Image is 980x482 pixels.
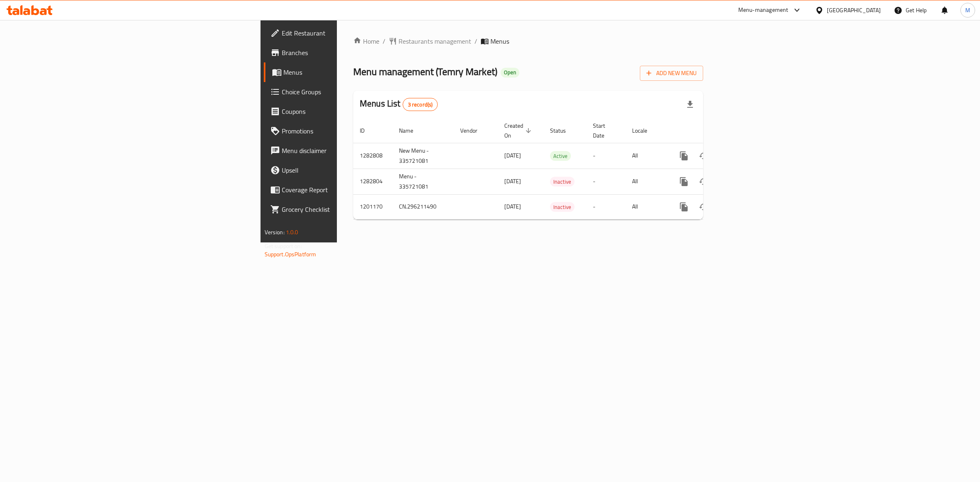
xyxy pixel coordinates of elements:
[626,194,668,219] td: All
[353,62,497,81] span: Menu management ( Temry Market )
[626,143,668,169] td: All
[264,121,424,141] a: Promotions
[593,121,616,140] span: Start Date
[282,146,418,155] span: Menu disclaimer
[282,185,418,195] span: Coverage Report
[626,169,668,194] td: All
[399,126,424,135] span: Name
[550,177,575,187] div: Inactive
[360,98,438,111] h2: Menus List
[403,101,438,109] span: 3 record(s)
[827,6,881,15] div: [GEOGRAPHIC_DATA]
[282,87,418,97] span: Choice Groups
[674,172,694,191] button: more
[403,98,438,111] div: Total records count
[550,126,577,135] span: Status
[550,202,575,212] span: Inactive
[550,151,571,161] span: Active
[265,249,316,260] a: Support.OpsPlatform
[282,126,418,136] span: Promotions
[504,201,521,212] span: [DATE]
[501,68,519,78] div: Open
[504,150,521,161] span: [DATE]
[694,197,713,217] button: Change Status
[694,172,713,191] button: Change Status
[283,67,418,77] span: Menus
[282,48,418,58] span: Branches
[264,62,424,82] a: Menus
[674,197,694,217] button: more
[504,176,521,187] span: [DATE]
[668,118,759,143] th: Actions
[282,28,418,38] span: Edit Restaurant
[264,82,424,102] a: Choice Groups
[282,165,418,175] span: Upsell
[264,141,424,160] a: Menu disclaimer
[282,204,418,214] span: Grocery Checklist
[640,66,703,81] button: Add New Menu
[264,43,424,62] a: Branches
[694,146,713,166] button: Change Status
[460,126,488,135] span: Vendor
[286,227,298,238] span: 1.0.0
[504,121,534,140] span: Created On
[399,36,471,46] span: Restaurants management
[586,143,626,169] td: -
[586,194,626,219] td: -
[738,5,788,15] div: Menu-management
[501,69,519,76] span: Open
[474,36,477,46] li: /
[264,180,424,200] a: Coverage Report
[389,36,471,46] a: Restaurants management
[353,118,759,220] table: enhanced table
[265,227,285,238] span: Version:
[490,36,509,46] span: Menus
[680,95,700,114] div: Export file
[646,68,697,78] span: Add New Menu
[632,126,658,135] span: Locale
[550,177,575,187] span: Inactive
[264,102,424,121] a: Coupons
[264,200,424,219] a: Grocery Checklist
[264,160,424,180] a: Upsell
[674,146,694,166] button: more
[360,126,375,135] span: ID
[353,36,703,46] nav: breadcrumb
[586,169,626,194] td: -
[282,107,418,116] span: Coupons
[264,23,424,43] a: Edit Restaurant
[265,241,302,251] span: Get support on:
[965,6,970,15] span: M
